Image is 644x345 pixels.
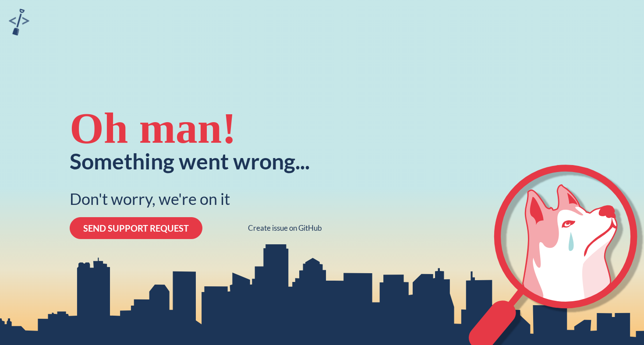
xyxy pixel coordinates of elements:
svg: crying-husky-2 [469,165,644,345]
div: Something went wrong... [70,150,310,172]
button: SEND SUPPORT REQUEST [70,217,202,239]
div: Don't worry, we're on it [70,190,230,208]
div: Oh man! [70,106,237,150]
a: Create issue on GitHub [248,224,322,232]
img: sandbox logo [9,9,29,35]
a: sandbox logo [9,9,29,38]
